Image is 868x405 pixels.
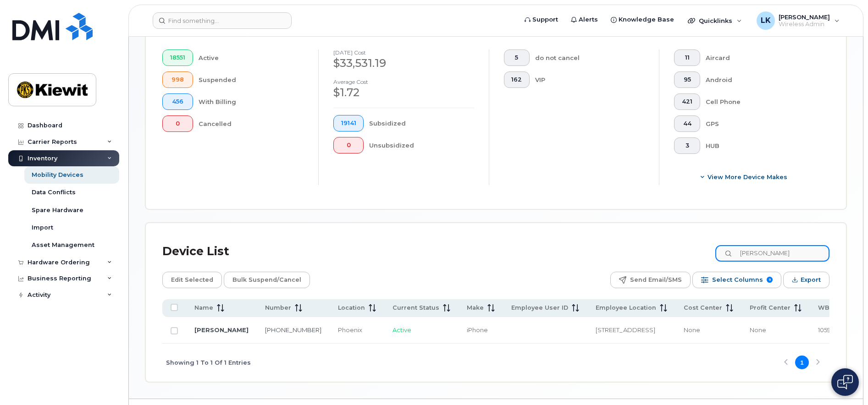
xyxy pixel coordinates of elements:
span: 0 [170,120,185,127]
button: 44 [674,115,700,132]
span: None [684,326,700,334]
div: Android [706,71,815,88]
a: Alerts [564,11,604,29]
span: Export [801,273,821,287]
span: 105942.1601 [818,326,851,334]
button: 19141 [333,115,364,131]
span: 421 [682,98,692,105]
span: Active [393,326,411,334]
span: [STREET_ADDRESS] [596,326,655,334]
div: Active [199,49,304,66]
div: Leah Kraft [750,11,846,30]
span: 44 [682,120,692,127]
div: $1.72 [333,85,474,100]
button: View More Device Makes [674,169,815,185]
div: VIP [535,71,644,88]
span: Bulk Suspend/Cancel [232,273,301,287]
button: 11 [674,49,700,66]
button: Export [783,272,829,288]
span: LK [761,15,771,26]
div: do not cancel [535,49,644,66]
button: 162 [504,71,530,88]
button: 5 [504,49,530,66]
span: None [750,326,766,334]
div: Unsubsidized [369,137,474,153]
input: Find something... [153,12,292,29]
div: HUB [706,137,815,154]
div: $33,531.19 [333,55,474,71]
span: 3 [682,142,692,149]
button: 421 [674,93,700,110]
span: Showing 1 To 1 Of 1 Entries [166,356,251,369]
h4: Average cost [333,79,474,85]
span: 162 [511,76,522,83]
button: 998 [162,71,193,88]
button: Bulk Suspend/Cancel [224,272,310,288]
span: Send Email/SMS [630,273,682,287]
span: 18551 [170,54,185,61]
input: Search Device List ... [715,245,829,262]
span: Quicklinks [699,17,732,24]
span: Location [338,304,365,312]
button: 3 [674,137,700,154]
span: Support [532,15,558,24]
div: Device List [162,240,229,263]
span: Select Columns [712,273,763,287]
h4: [DATE] cost [333,49,474,55]
span: Number [265,304,291,312]
span: 9 [767,277,773,283]
span: Knowledge Base [619,15,674,24]
span: Edit Selected [171,273,213,287]
span: Phoenix [338,326,362,334]
span: 95 [682,76,692,83]
div: With Billing [199,93,304,110]
button: 95 [674,71,700,88]
span: Current Status [393,304,439,312]
span: Make [467,304,484,312]
a: Knowledge Base [604,11,680,29]
a: [PERSON_NAME] [194,326,249,334]
button: 0 [162,115,193,132]
span: 19141 [341,120,356,127]
button: Send Email/SMS [610,272,691,288]
span: Cost Center [684,304,722,312]
div: Cancelled [199,115,304,132]
button: Page 1 [795,356,809,369]
span: 998 [170,76,185,83]
span: iPhone [467,326,488,334]
span: WBS Element [818,304,862,312]
span: Profit Center [750,304,791,312]
span: [PERSON_NAME] [779,13,830,21]
button: Edit Selected [162,272,222,288]
button: 456 [162,93,193,110]
div: Suspended [199,71,304,88]
span: 5 [511,54,522,61]
img: Open chat [837,375,853,389]
div: Quicklinks [681,11,748,30]
button: 18551 [162,49,193,66]
button: 0 [333,137,364,153]
a: Support [518,11,564,29]
a: [PHONE_NUMBER] [265,326,321,334]
span: Employee User ID [511,304,568,312]
span: 0 [341,142,356,149]
button: Select Columns 9 [692,272,781,288]
span: Alerts [579,15,598,24]
div: Aircard [706,49,815,66]
span: Employee Location [596,304,656,312]
span: Wireless Admin [779,21,830,28]
div: Cell Phone [706,93,815,110]
div: GPS [706,115,815,132]
span: 11 [682,54,692,61]
div: Subsidized [369,115,474,131]
span: 456 [170,98,185,105]
span: View More Device Makes [708,173,787,181]
span: Name [194,304,213,312]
